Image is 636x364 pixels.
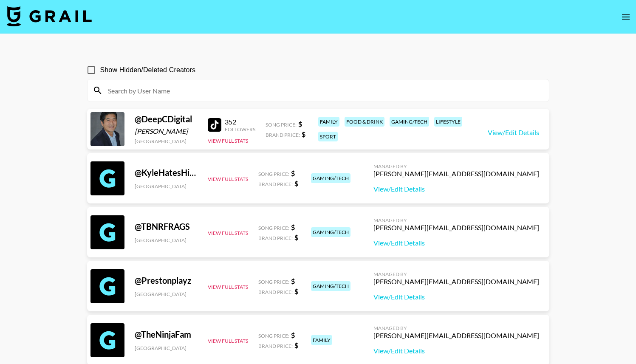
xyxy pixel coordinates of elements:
span: Brand Price: [258,181,293,187]
div: 352 [225,118,255,126]
input: Search by User Name [103,84,544,97]
span: Song Price: [266,121,297,128]
span: Brand Price: [266,132,300,138]
div: [GEOGRAPHIC_DATA] [135,237,198,243]
div: [PERSON_NAME][EMAIL_ADDRESS][DOMAIN_NAME] [373,331,539,340]
button: View Full Stats [208,176,248,182]
strong: $ [291,223,295,231]
div: gaming/tech [390,117,429,127]
strong: $ [302,130,305,138]
div: [GEOGRAPHIC_DATA] [135,183,198,189]
div: [PERSON_NAME] [135,127,198,135]
div: [PERSON_NAME][EMAIL_ADDRESS][DOMAIN_NAME] [373,223,539,232]
span: Brand Price: [258,235,293,241]
div: [GEOGRAPHIC_DATA] [135,291,198,297]
div: Followers [225,126,255,133]
strong: $ [294,287,298,295]
strong: $ [291,169,295,177]
button: View Full Stats [208,138,248,144]
span: Song Price: [258,333,289,339]
div: @ TheNinjaFam [135,329,198,340]
span: Song Price: [258,279,289,285]
strong: $ [294,233,298,241]
div: Managed By [373,325,539,331]
strong: $ [294,341,298,349]
strong: $ [291,277,295,285]
span: Brand Price: [258,343,293,349]
div: family [311,335,332,345]
div: [PERSON_NAME][EMAIL_ADDRESS][DOMAIN_NAME] [373,169,539,178]
div: Managed By [373,217,539,223]
div: Managed By [373,271,539,277]
a: View/Edit Details [373,347,539,355]
button: open drawer [617,8,634,25]
span: Song Price: [258,171,289,177]
span: Brand Price: [258,289,293,295]
div: gaming/tech [311,281,351,291]
a: View/Edit Details [373,239,539,247]
a: View/Edit Details [373,293,539,301]
div: gaming/tech [311,227,351,237]
div: @ DeepCDigital [135,114,198,124]
a: View/Edit Details [373,185,539,193]
div: family [318,117,339,127]
div: gaming/tech [311,173,351,183]
div: [PERSON_NAME][EMAIL_ADDRESS][DOMAIN_NAME] [373,277,539,286]
div: [GEOGRAPHIC_DATA] [135,138,198,144]
div: sport [318,132,338,141]
button: View Full Stats [208,338,248,344]
strong: $ [298,120,302,128]
div: [GEOGRAPHIC_DATA] [135,345,198,351]
img: Grail Talent [7,6,92,26]
button: View Full Stats [208,230,248,236]
span: Song Price: [258,225,289,231]
div: @ TBNRFRAGS [135,221,198,232]
div: @ Prestonplayz [135,275,198,286]
strong: $ [291,331,295,339]
a: View/Edit Details [488,128,539,137]
span: Show Hidden/Deleted Creators [100,65,196,75]
strong: $ [294,179,298,187]
div: food & drink [345,117,384,127]
div: Managed By [373,163,539,169]
button: View Full Stats [208,284,248,290]
div: @ KyleHatesHiking [135,167,198,178]
div: lifestyle [434,117,462,127]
